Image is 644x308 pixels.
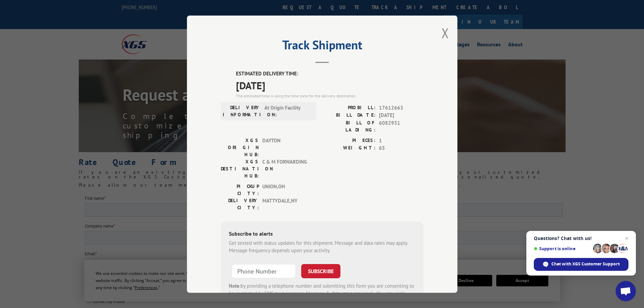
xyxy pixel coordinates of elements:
[301,264,340,278] button: SUBSCRIBE
[8,200,19,206] span: Buyer
[534,236,628,241] span: Questions? Chat with us!
[616,281,636,301] div: Open chat
[2,163,6,168] input: Supply Chain Integration
[2,209,6,213] input: Total Operations
[2,227,6,232] input: LTL, Truckload & Warehousing
[442,24,449,42] button: Close modal
[232,264,296,278] input: Phone Number
[240,56,268,62] span: Phone number
[8,209,38,215] span: Total Operations
[322,112,376,119] label: BILL DATE:
[534,246,591,251] span: Support is online
[262,137,308,158] span: DAYTON
[2,94,6,99] input: Contact by Email
[379,137,424,144] span: 1
[8,182,48,187] span: [GEOGRAPHIC_DATA]
[322,144,376,152] label: WEIGHT:
[534,258,628,271] div: Chat with XGS Customer Support
[2,145,6,149] input: Expedited Shipping
[262,197,308,211] span: MATTYDALE , NY
[2,182,6,186] input: [GEOGRAPHIC_DATA]
[221,40,424,53] h2: Track Shipment
[264,104,310,118] span: At Origin Facility
[8,172,36,178] span: Custom Cutting
[223,104,261,118] label: DELIVERY INFORMATION:
[8,103,40,109] span: Contact by Phone
[379,112,424,119] span: [DATE]
[229,229,415,239] div: Subscribe to alerts
[379,119,424,133] span: 6082931
[8,136,26,142] span: Truckload
[262,183,308,197] span: UNION , OH
[2,236,6,241] input: Drayage
[240,249,279,255] span: Destination Zip Code
[2,154,6,159] input: Warehousing
[551,261,620,267] span: Chat with XGS Customer Support
[262,158,308,179] span: C & M FORWARDING
[379,104,424,112] span: 17612663
[8,145,44,151] span: Expedited Shipping
[240,0,259,6] span: Last name
[8,94,39,100] span: Contact by Email
[8,236,23,242] span: Drayage
[2,218,6,222] input: LTL & Warehousing
[8,154,31,160] span: Warehousing
[8,127,31,133] span: LTL Shipping
[240,28,298,34] span: Account Number (if applicable)
[229,282,415,305] div: by providing a telephone number and submitting this form you are consenting to be contacted by SM...
[2,200,6,204] input: Buyer
[623,234,631,242] span: Close chat
[221,158,259,179] label: XGS DESTINATION HUB:
[229,282,241,289] strong: Note:
[221,183,259,197] label: PICKUP CITY:
[229,239,415,254] div: Get texted with status updates for this shipment. Message and data rates may apply. Message frequ...
[240,257,478,270] input: Enter your Zip or Postal Code
[8,163,53,169] span: Supply Chain Integration
[322,104,376,112] label: PROBILL:
[2,172,6,177] input: Custom Cutting
[221,197,259,211] label: DELIVERY CITY:
[2,103,6,108] input: Contact by Phone
[2,136,6,140] input: Truckload
[8,218,43,224] span: LTL & Warehousing
[221,137,259,158] label: XGS ORIGIN HUB:
[236,77,424,93] span: [DATE]
[322,137,376,144] label: PIECES:
[2,191,6,195] input: Pick and Pack Solutions
[379,144,424,152] span: 65
[236,93,424,99] div: The estimated time is using the time zone for the delivery destination.
[8,191,51,196] span: Pick and Pack Solutions
[322,119,376,133] label: BILL OF LADING:
[2,127,6,131] input: LTL Shipping
[8,227,63,233] span: LTL, Truckload & Warehousing
[236,70,424,78] label: ESTIMATED DELIVERY TIME:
